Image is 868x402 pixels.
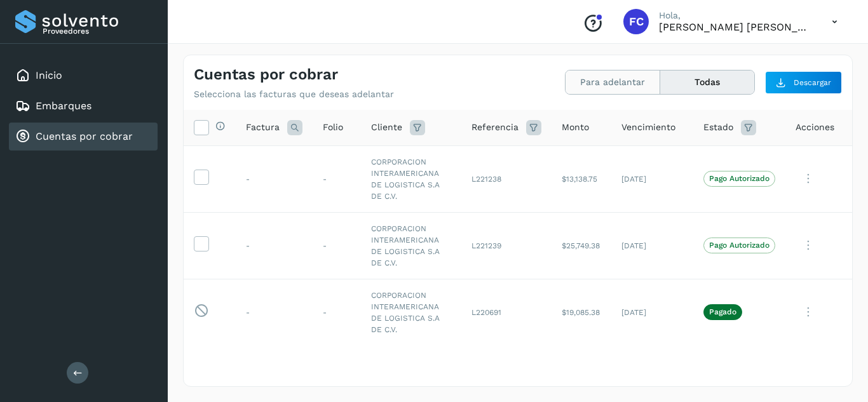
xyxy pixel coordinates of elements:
[709,307,736,316] p: Pagado
[236,279,313,345] td: -
[461,279,552,345] td: L220691
[552,212,611,279] td: $25,749.38
[371,121,402,134] span: Cliente
[236,212,313,279] td: -
[709,241,770,250] p: Pago Autorizado
[621,121,675,134] span: Vencimiento
[361,279,461,345] td: CORPORACION INTERAMERICANA DE LOGISTICA S.A DE C.V.
[36,100,92,112] a: Embarques
[361,145,461,212] td: CORPORACION INTERAMERICANA DE LOGISTICA S.A DE C.V.
[43,27,153,36] p: Proveedores
[313,145,361,212] td: -
[660,70,754,94] button: Todas
[246,121,280,134] span: Factura
[323,121,343,134] span: Folio
[236,145,313,212] td: -
[36,130,133,142] a: Cuentas por cobrar
[471,121,519,134] span: Referencia
[9,92,158,120] div: Embarques
[552,145,611,212] td: $13,138.75
[659,21,811,33] p: FRANCO CUEVAS CLARA
[552,279,611,345] td: $19,085.38
[313,212,361,279] td: -
[765,71,842,94] button: Descargar
[194,65,338,84] h4: Cuentas por cobrar
[611,145,693,212] td: [DATE]
[566,70,660,94] button: Para adelantar
[703,121,733,134] span: Estado
[461,145,552,212] td: L221238
[9,123,158,151] div: Cuentas por cobrar
[611,279,693,345] td: [DATE]
[659,10,811,21] p: Hola,
[709,174,770,183] p: Pago Autorizado
[9,62,158,90] div: Inicio
[461,212,552,279] td: L221239
[562,121,589,134] span: Monto
[611,212,693,279] td: [DATE]
[194,89,394,100] p: Selecciona las facturas que deseas adelantar
[794,77,831,88] span: Descargar
[36,69,62,81] a: Inicio
[313,279,361,345] td: -
[361,212,461,279] td: CORPORACION INTERAMERICANA DE LOGISTICA S.A DE C.V.
[796,121,834,134] span: Acciones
